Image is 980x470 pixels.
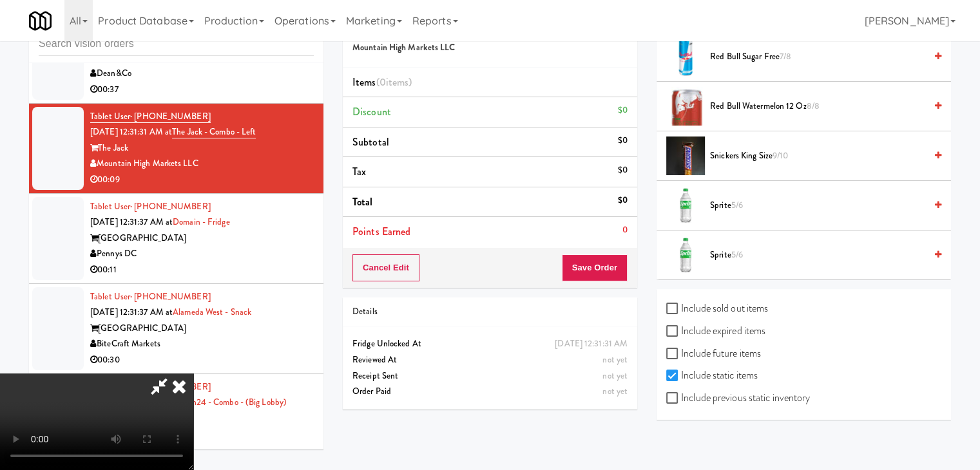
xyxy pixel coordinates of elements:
[173,306,251,318] a: Alameda West - Snack
[352,135,389,149] span: Subtotal
[29,10,52,32] img: Micromart
[666,371,681,381] input: Include static items
[90,230,314,247] div: [GEOGRAPHIC_DATA]
[90,246,314,262] div: Pennys DC
[352,224,410,239] span: Points Earned
[172,126,256,138] a: The Jack - Combo - Left
[602,370,628,382] span: not yet
[90,426,314,442] div: Modern Market Vending
[352,304,628,320] div: Details
[731,199,743,211] span: 5/6
[386,75,409,89] ng-pluralize: items
[666,326,681,337] input: Include expired items
[90,172,314,188] div: 00:09
[352,194,373,209] span: Total
[352,254,419,281] button: Cancel Edit
[90,110,211,123] a: Tablet User· [PHONE_NUMBER]
[705,99,941,115] div: Red Bull Watermelon 12 oz8/8
[622,222,628,238] div: 0
[773,149,788,162] span: 9/10
[555,336,628,352] div: [DATE] 12:31:31 AM
[90,411,314,427] div: Union on 24th
[352,43,628,53] h5: Mountain High Markets LLC
[90,262,314,278] div: 00:11
[90,216,173,228] span: [DATE] 12:31:37 AM at
[666,388,810,408] label: Include previous static inventory
[705,198,941,214] div: Sprite5/6
[666,321,765,341] label: Include expired items
[352,164,366,179] span: Tax
[666,299,768,318] label: Include sold out items
[90,352,314,368] div: 00:30
[710,198,925,214] span: Sprite
[173,216,230,228] a: Domain - Fridge
[352,75,412,89] span: Items
[710,247,925,263] span: Sprite
[29,194,323,284] li: Tablet User· [PHONE_NUMBER][DATE] 12:31:37 AM atDomain - Fridge[GEOGRAPHIC_DATA]Pennys DC00:11
[710,148,925,164] span: Snickers King Size
[90,442,314,458] div: 00:03
[90,156,314,172] div: Mountain High Markets LLC
[90,200,211,212] a: Tablet User· [PHONE_NUMBER]
[352,336,628,352] div: Fridge Unlocked At
[130,110,211,122] span: · [PHONE_NUMBER]
[562,254,628,281] button: Save Order
[90,140,314,156] div: The Jack
[705,148,941,164] div: Snickers King Size9/10
[90,336,314,352] div: BiteCraft Markets
[710,49,925,65] span: Red Bull Sugar Free
[90,82,314,98] div: 00:37
[29,284,323,374] li: Tablet User· [PHONE_NUMBER][DATE] 12:31:37 AM atAlameda West - Snack[GEOGRAPHIC_DATA]BiteCraft Ma...
[90,126,172,138] span: [DATE] 12:31:31 AM at
[602,385,628,397] span: not yet
[352,352,628,368] div: Reviewed At
[90,66,314,82] div: Dean&Co
[618,162,628,178] div: $0
[352,104,391,119] span: Discount
[780,50,791,62] span: 7/8
[618,102,628,118] div: $0
[90,321,314,337] div: [GEOGRAPHIC_DATA]
[376,75,412,89] span: (0 )
[352,368,628,384] div: Receipt Sent
[807,100,820,112] span: 8/8
[705,247,941,263] div: Sprite5/6
[618,133,628,149] div: $0
[666,366,758,385] label: Include static items
[666,304,681,314] input: Include sold out items
[602,353,628,366] span: not yet
[352,384,628,400] div: Order Paid
[90,290,211,303] a: Tablet User· [PHONE_NUMBER]
[39,32,314,56] input: Search vision orders
[29,104,323,194] li: Tablet User· [PHONE_NUMBER][DATE] 12:31:31 AM atThe Jack - Combo - LeftThe JackMountain High Mark...
[130,290,211,303] span: · [PHONE_NUMBER]
[666,349,681,359] input: Include future items
[90,306,173,318] span: [DATE] 12:31:37 AM at
[705,49,941,65] div: Red Bull Sugar Free7/8
[130,200,211,212] span: · [PHONE_NUMBER]
[666,393,681,404] input: Include previous static inventory
[710,99,925,115] span: Red Bull Watermelon 12 oz
[731,249,743,261] span: 5/6
[618,193,628,209] div: $0
[175,396,287,408] a: Union24 - Combo - (Big Lobby)
[666,344,761,363] label: Include future items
